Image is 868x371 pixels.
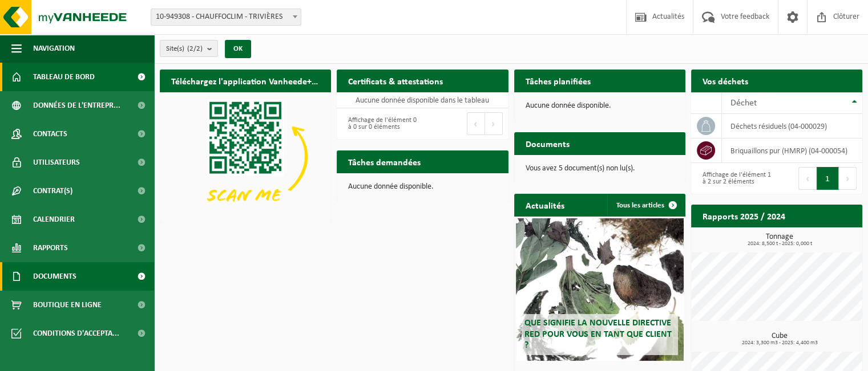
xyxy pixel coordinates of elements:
h2: Rapports 2025 / 2024 [691,205,797,227]
button: Previous [467,112,485,135]
span: 10-949308 - CHAUFFOCLIM - TRIVIÈRES [151,9,301,26]
h3: Tonnage [697,233,862,247]
button: Site(s)(2/2) [160,40,218,57]
h2: Tâches demandées [337,150,432,173]
button: Next [839,167,857,190]
h2: Vos déchets [691,70,760,92]
span: Contrat(s) [33,177,72,205]
span: Calendrier [33,205,75,234]
a: Consulter les rapports [763,227,861,250]
span: Utilisateurs [33,148,80,177]
button: OK [225,40,251,58]
div: Affichage de l'élément 1 à 2 sur 2 éléments [697,166,771,191]
div: Affichage de l'élément 0 à 0 sur 0 éléments [342,111,417,136]
h2: Certificats & attestations [337,70,454,92]
span: 2024: 3,300 m3 - 2025: 4,400 m3 [697,340,862,346]
a: Que signifie la nouvelle directive RED pour vous en tant que client ? [516,218,684,361]
h2: Téléchargez l'application Vanheede+ maintenant! [160,70,331,92]
span: Conditions d'accepta... [33,319,119,348]
span: 2024: 8,500 t - 2025: 0,000 t [697,241,862,247]
span: Site(s) [166,40,203,58]
count: (2/2) [187,45,203,52]
h2: Documents [514,132,581,154]
span: 10-949308 - CHAUFFOCLIM - TRIVIÈRES [151,9,301,25]
button: 1 [817,167,839,190]
td: briquaillons pur (HMRP) (04-000054) [722,138,862,163]
img: Download de VHEPlus App [160,92,331,221]
p: Aucune donnée disponible. [348,183,496,191]
td: déchets résiduels (04-000029) [722,114,862,138]
span: Navigation [33,34,75,63]
h3: Cube [697,332,862,346]
h2: Actualités [514,194,576,216]
span: Contacts [33,120,67,148]
p: Aucune donnée disponible. [526,102,674,110]
span: Que signifie la nouvelle directive RED pour vous en tant que client ? [524,319,672,349]
span: Rapports [33,234,68,262]
td: Aucune donnée disponible dans le tableau [337,92,508,108]
h2: Tâches planifiées [514,70,602,92]
span: Documents [33,262,76,291]
button: Previous [798,167,817,190]
span: Tableau de bord [33,63,95,91]
span: Données de l'entrepr... [33,91,120,120]
a: Tous les articles [607,194,684,217]
span: Boutique en ligne [33,291,102,319]
span: Déchet [730,99,757,108]
p: Vous avez 5 document(s) non lu(s). [526,165,674,173]
button: Next [485,112,503,135]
